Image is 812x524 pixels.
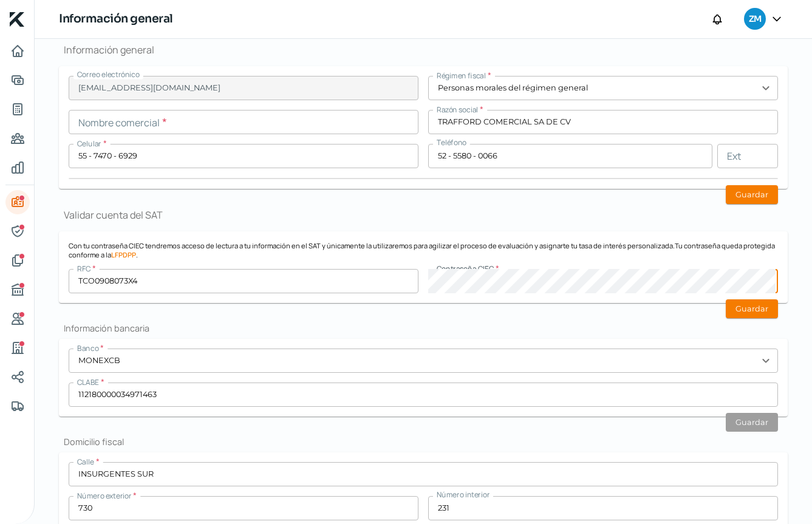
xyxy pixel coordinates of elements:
[726,185,778,204] button: Guardar
[59,208,788,222] h1: Validar cuenta del SAT
[77,264,90,274] span: RFC
[5,68,30,92] a: Adelantar facturas
[59,436,788,447] h2: Domicilio fiscal
[726,413,778,432] button: Guardar
[69,241,778,259] p: Con tu contraseña CIEC tendremos acceso de lectura a tu información en el SAT y únicamente la uti...
[77,457,94,467] span: Calle
[437,70,486,81] span: Régimen fiscal
[726,299,778,318] button: Guardar
[5,307,30,331] a: Referencias
[437,489,490,500] span: Número interior
[5,248,30,273] a: Documentos
[5,97,30,121] a: Tus créditos
[59,322,788,334] h2: Información bancaria
[59,10,173,28] h1: Información general
[437,264,494,274] span: Contraseña CIEC
[5,155,30,180] a: Mis finanzas
[77,377,99,387] span: CLABE
[111,250,136,259] a: LFPDPP
[5,394,30,418] a: Colateral
[5,365,30,389] a: Redes sociales
[59,43,788,56] h1: Información general
[749,12,761,27] span: ZM
[77,343,98,353] span: Banco
[77,138,101,149] span: Celular
[77,69,140,80] span: Correo electrónico
[5,219,30,243] a: Representantes
[5,126,30,151] a: Pago a proveedores
[437,104,478,115] span: Razón social
[77,491,131,501] span: Número exterior
[5,190,30,214] a: Información general
[5,336,30,360] a: Industria
[437,137,466,148] span: Teléfono
[5,277,30,302] a: Buró de crédito
[5,39,30,63] a: Inicio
